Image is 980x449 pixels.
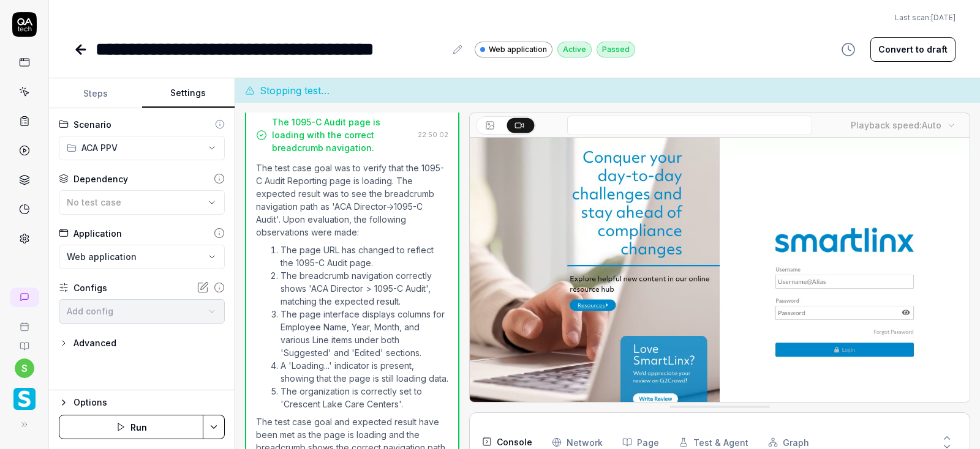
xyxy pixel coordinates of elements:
li: The page URL has changed to reflect the 1095-C Audit page. [281,243,448,269]
p: The test case goal was to verify that the 1095-C Audit Reporting page is loading. The expected re... [256,161,448,239]
button: View version history [834,37,863,62]
time: 22:50:02 [418,130,448,139]
img: Smartlinx Logo [13,388,36,410]
button: Run [59,415,203,439]
span: Web application [489,44,547,55]
span: Last scan: [895,12,956,23]
time: [DATE] [931,13,956,22]
li: The page interface displays columns for Employee Name, Year, Month, and various Line items under ... [281,308,448,359]
button: Steps [49,79,142,108]
button: Advanced [59,336,116,351]
a: Documentation [5,332,43,351]
div: The 1095-C Audit page is loading with the correct breadcrumb navigation. [272,116,413,154]
div: Application [73,227,122,240]
div: Advanced [73,336,116,351]
a: New conversation [10,288,39,307]
div: Options [73,395,225,410]
div: Dependency [73,173,128,185]
button: Convert to draft [870,37,956,62]
button: Smartlinx Logo [5,378,43,412]
button: Web application [59,245,225,269]
li: A 'Loading...' indicator is present, showing that the page is still loading data. [281,359,448,385]
a: Book a call with us [5,312,43,332]
div: Scenario [73,118,111,131]
div: Configs [73,281,107,294]
li: The organization is correctly set to 'Crescent Lake Care Centers'. [281,385,448,410]
span: Web application [67,250,137,263]
div: Passed [597,42,635,58]
button: Last scan:[DATE] [895,12,956,23]
button: Settings [142,79,235,108]
button: s [15,358,34,378]
button: No test case [59,190,225,215]
div: Active [557,42,592,58]
li: The breadcrumb navigation correctly shows 'ACA Director > 1095-C Audit', matching the expected re... [281,269,448,308]
div: Playback speed: [851,119,941,132]
button: ACA PPV [59,136,225,160]
span: No test case [67,197,121,207]
button: Options [59,395,225,410]
a: Web application [475,41,552,58]
span: Stopping test… [260,83,330,98]
span: ACA PPV [81,141,118,154]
